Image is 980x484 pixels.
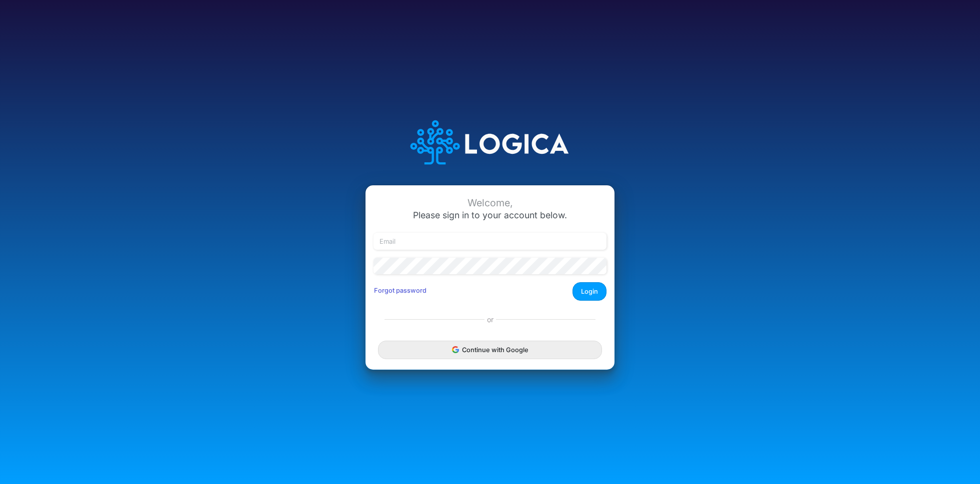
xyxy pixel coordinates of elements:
div: Welcome, [373,197,606,209]
input: Email [373,233,606,250]
button: Continue with Google [378,341,602,359]
span: Please sign in to your account below. [413,210,567,220]
button: Forgot password [373,282,433,299]
button: Login [572,282,606,301]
